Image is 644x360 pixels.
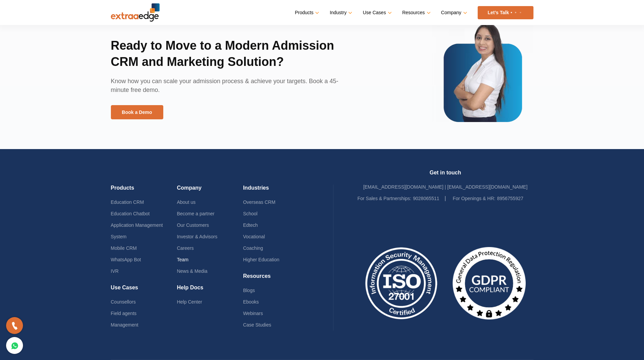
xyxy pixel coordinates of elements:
[111,105,163,119] a: Book a Demo
[243,299,259,305] a: Ebooks
[295,8,318,18] a: Products
[243,222,258,228] a: Edtech
[453,193,495,204] label: For Openings & HR:
[363,8,390,18] a: Use Cases
[497,196,523,201] a: 8956755927
[111,284,177,296] h4: Use Cases
[243,322,271,328] a: Case Studies
[243,245,263,251] a: Coaching
[478,6,533,19] a: Let’s Talk
[177,234,217,239] a: Investor & Advisors
[111,199,144,205] a: Education CRM
[111,299,136,305] a: Counsellors
[243,311,263,316] a: Webinars
[111,77,356,105] p: Know how you can scale your admission process & achieve your targets. Book a 45-minute free demo.
[111,211,150,216] a: Education Chatbot
[177,268,207,274] a: News & Media
[111,257,141,262] a: WhatsApp Bot
[243,257,279,262] a: Higher Education
[177,211,214,216] a: Become a partner
[177,299,202,305] a: Help Center
[177,199,195,205] a: About us
[441,8,466,18] a: Company
[177,284,243,296] h4: Help Docs
[357,193,411,204] label: For Sales & Partnerships:
[402,8,429,18] a: Resources
[111,268,119,274] a: IVR
[111,38,356,77] h2: Ready to Move to a Modern Admission CRM and Marketing Solution?
[243,273,309,285] h4: Resources
[111,311,137,316] a: Field agents
[111,245,137,251] a: Mobile CRM
[243,234,265,239] a: Vocational
[243,288,255,293] a: Blogs
[243,199,276,205] a: Overseas CRM
[111,185,177,196] h4: Products
[111,222,163,239] a: Application Management System
[330,8,351,18] a: Industry
[177,222,209,228] a: Our Customers
[243,211,258,216] a: School
[111,322,139,328] a: Management
[177,245,194,251] a: Careers
[363,184,527,190] a: [EMAIL_ADDRESS][DOMAIN_NAME] | [EMAIL_ADDRESS][DOMAIN_NAME]
[357,169,533,181] h4: Get in touch
[177,257,188,262] a: Team
[413,196,439,201] a: 9028065511
[243,185,309,196] h4: Industries
[177,185,243,196] h4: Company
